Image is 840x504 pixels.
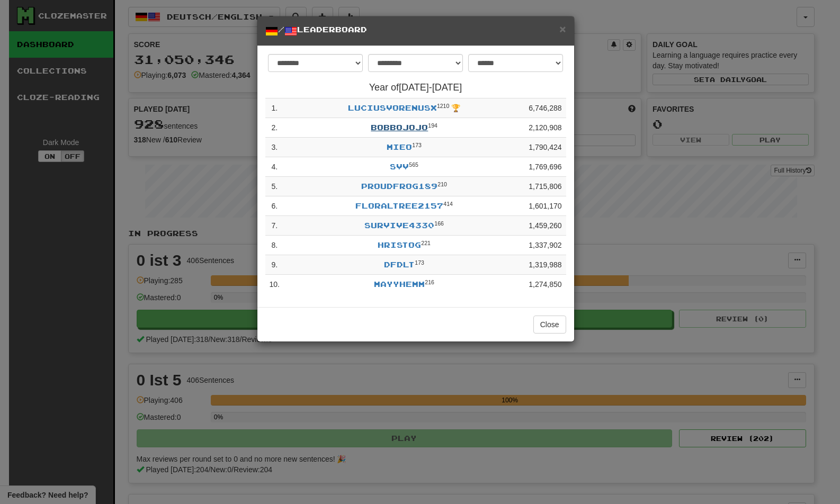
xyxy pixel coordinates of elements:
[265,157,284,177] td: 4 .
[437,103,449,109] sup: Level 1210
[425,279,434,285] sup: Level 216
[265,255,284,275] td: 9 .
[348,103,437,112] a: LuciusVorenusX
[265,236,284,255] td: 8 .
[524,236,566,255] td: 1,337,902
[451,104,460,112] span: 🏆
[265,216,284,236] td: 7 .
[265,118,284,138] td: 2 .
[265,98,284,118] td: 1 .
[378,240,421,249] a: HristoG
[384,260,415,269] a: dfdlt
[265,196,284,216] td: 6 .
[364,221,434,230] a: Survive4330
[361,182,437,191] a: ProudFrog189
[265,138,284,157] td: 3 .
[533,316,566,334] button: Close
[437,181,447,187] sup: Level 210
[371,123,428,132] a: bobbojojo
[524,98,566,118] td: 6,746,288
[434,220,444,227] sup: Level 166
[524,196,566,216] td: 1,601,170
[387,142,412,151] a: mieo
[524,118,566,138] td: 2,120,908
[415,259,424,266] sup: Level 173
[428,122,437,129] sup: Level 194
[421,240,431,246] sup: Level 221
[412,142,422,148] sup: Level 173
[265,83,566,93] h4: Year of [DATE] - [DATE]
[390,162,409,171] a: svv
[265,24,566,38] h5: / Leaderboard
[559,23,566,35] span: ×
[524,216,566,236] td: 1,459,260
[265,275,284,294] td: 10 .
[559,23,566,34] button: Close
[409,161,418,168] sup: Level 565
[524,255,566,275] td: 1,319,988
[374,280,425,289] a: MAYYHEMM
[524,138,566,157] td: 1,790,424
[265,177,284,196] td: 5 .
[524,177,566,196] td: 1,715,806
[355,201,443,210] a: FloralTree2157
[524,157,566,177] td: 1,769,696
[443,201,453,207] sup: Level 414
[524,275,566,294] td: 1,274,850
